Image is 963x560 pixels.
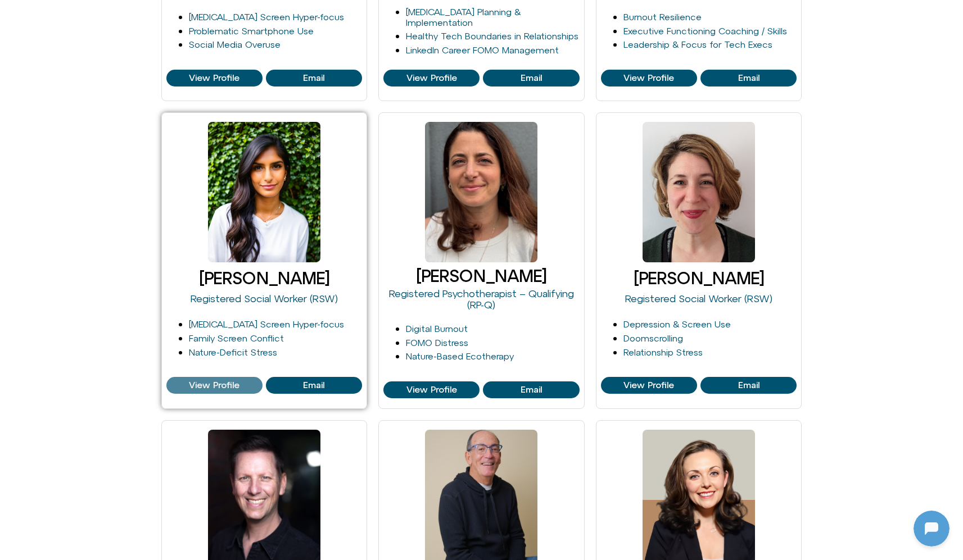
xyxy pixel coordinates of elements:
[192,358,210,376] svg: Voice Input Button
[10,6,28,24] img: N5FCcHC.png
[623,73,674,83] span: View Profile
[406,73,457,83] span: View Profile
[406,45,559,55] a: LinkedIn Career FOMO Management
[483,70,579,86] a: View Profile of Eli Singer
[166,377,263,394] a: View Profile of Harshi Sritharan
[738,73,759,83] span: Email
[623,12,702,22] a: Burnout Resilience
[623,347,703,357] a: Relationship Stress
[625,293,772,304] a: Registered Social Worker (RSW)
[406,338,468,348] a: FOMO Distress
[206,320,213,334] p: hi
[406,31,578,41] a: Healthy Tech Boundaries in Relationships
[700,70,797,86] a: View Profile of Faelyne Templer
[738,380,759,390] span: Email
[383,70,480,86] a: View Profile of Eli Singer
[406,7,521,28] a: [MEDICAL_DATA] Planning & Implementation
[700,377,797,394] a: View Profile of Jessie Kussin
[98,292,128,306] p: [DATE]
[98,27,128,40] p: [DATE]
[601,377,697,394] a: View Profile of Jessie Kussin
[383,267,580,285] h3: [PERSON_NAME]
[266,70,362,86] a: View Profile of David Goldenberg
[3,98,19,113] img: N5FCcHC.png
[33,7,173,22] h2: [DOMAIN_NAME]
[303,73,324,83] span: Email
[914,511,950,547] iframe: Botpress
[19,362,174,373] textarea: Message Input
[406,351,514,361] a: Nature-Based Ecotherapy
[189,26,314,36] a: Problematic Smartphone Use
[389,288,574,311] a: Registered Psychotherapist – Qualifying (RP-Q)
[191,293,338,304] a: Registered Social Worker (RSW)
[601,269,797,288] h3: [PERSON_NAME]
[3,257,19,273] img: N5FCcHC.png
[32,128,201,195] p: Makes sense — you want clarity. When do you reach for your phone most [DATE]? Choose one: 1) Morn...
[189,333,284,343] a: Family Screen Conflict
[189,347,277,357] a: Nature-Deficit Stress
[483,381,579,398] a: View Profile of Iris Glaser
[623,333,683,343] a: Doomscrolling
[32,55,201,109] p: Good to see you. Phone focus time. Which moment [DATE] grabs your phone the most? Choose one: 1) ...
[623,26,787,36] a: Executive Functioning Coaching / Skills
[3,3,222,26] button: Expand Header Button
[383,381,480,398] a: View Profile of Iris Glaser
[32,215,201,268] p: Looks like you stepped away—no worries. Message me when you're ready. What feels like a good next...
[406,324,468,334] a: Digital Burnout
[189,380,239,390] span: View Profile
[623,319,731,329] a: Depression & Screen Use
[166,70,263,86] a: View Profile of David Goldenberg
[266,377,362,394] a: View Profile of Harshi Sritharan
[196,5,215,24] svg: Close Chatbot Button
[166,269,363,288] h3: [PERSON_NAME]
[189,73,239,83] span: View Profile
[189,39,281,49] a: Social Media Overuse
[303,380,324,390] span: Email
[623,380,674,390] span: View Profile
[177,5,196,24] svg: Restart Conversation Button
[189,12,344,22] a: [MEDICAL_DATA] Screen Hyper-focus
[189,319,344,329] a: [MEDICAL_DATA] Screen Hyper-focus
[521,385,542,395] span: Email
[601,70,697,86] a: View Profile of Faelyne Templer
[3,184,19,200] img: N5FCcHC.png
[521,73,542,83] span: Email
[623,39,772,49] a: Leadership & Focus for Tech Execs
[406,385,457,395] span: View Profile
